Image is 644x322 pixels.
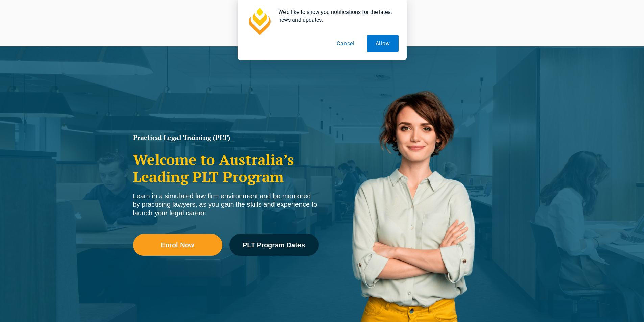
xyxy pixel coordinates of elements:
[243,242,305,248] span: PLT Program Dates
[328,35,363,52] button: Cancel
[246,8,273,35] img: notification icon
[161,242,194,248] span: Enrol Now
[133,234,222,256] a: Enrol Now
[133,192,319,217] div: Learn in a simulated law firm environment and be mentored by practising lawyers, as you gain the ...
[133,134,319,141] h1: Practical Legal Training (PLT)
[273,8,399,24] div: We'd like to show you notifications for the latest news and updates.
[133,151,319,185] h2: Welcome to Australia’s Leading PLT Program
[367,35,399,52] button: Allow
[229,234,319,256] a: PLT Program Dates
